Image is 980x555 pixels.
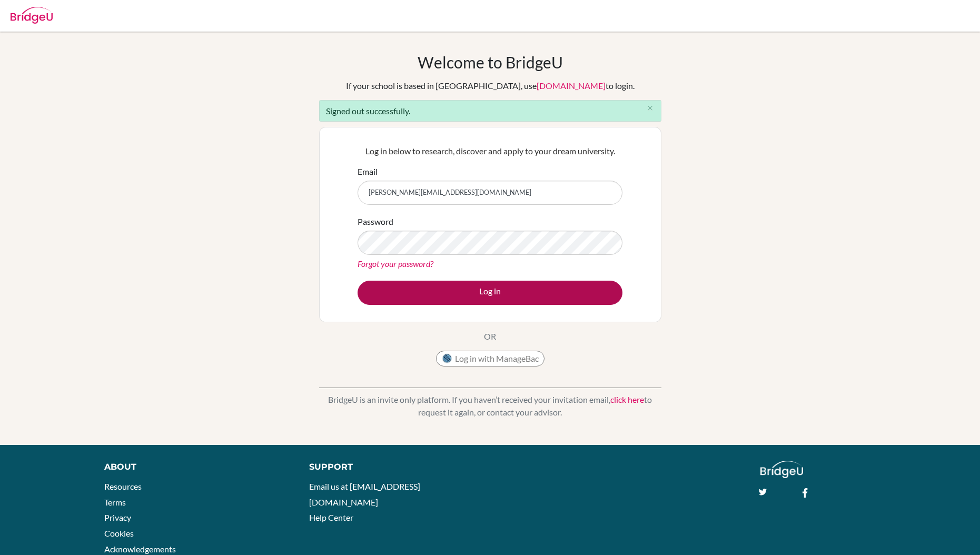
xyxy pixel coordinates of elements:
button: Log in [358,281,622,305]
img: logo_white@2x-f4f0deed5e89b7ecb1c2cc34c3e3d731f90f0f143d5ea2071677605dd97b5244.png [760,461,803,478]
div: Signed out successfully. [319,100,661,122]
i: close [646,104,654,112]
label: Email [358,165,378,178]
div: Support [309,461,478,473]
a: Forgot your password? [358,259,433,269]
button: Close [640,101,661,116]
a: Email us at [EMAIL_ADDRESS][DOMAIN_NAME] [309,481,420,507]
a: click here [610,394,644,404]
p: Log in below to research, discover and apply to your dream university. [358,145,622,157]
a: Acknowledgements [104,544,176,554]
a: Resources [104,481,142,491]
h1: Welcome to BridgeU [418,53,563,72]
a: Cookies [104,528,134,538]
p: BridgeU is an invite only platform. If you haven’t received your invitation email, to request it ... [319,393,661,419]
a: Help Center [309,512,353,522]
img: Bridge-U [11,7,53,24]
a: Privacy [104,512,131,522]
div: About [104,461,285,473]
div: If your school is based in [GEOGRAPHIC_DATA], use to login. [346,80,635,92]
p: OR [484,330,496,343]
a: Terms [104,497,126,507]
label: Password [358,215,393,228]
button: Log in with ManageBac [436,351,545,366]
a: [DOMAIN_NAME] [537,81,606,91]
